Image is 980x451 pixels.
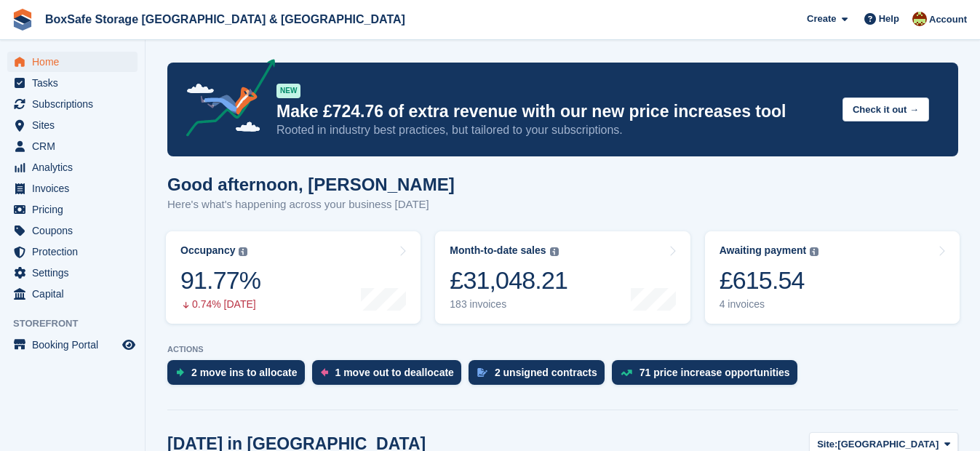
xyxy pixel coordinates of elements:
[120,336,138,354] a: Preview store
[32,263,119,283] span: Settings
[705,231,960,324] a: Awaiting payment £615.54 4 invoices
[435,231,690,324] a: Month-to-date sales £31,048.21 183 invoices
[7,136,138,156] a: menu
[32,335,119,355] span: Booking Portal
[180,298,260,311] div: 0.74% [DATE]
[180,266,260,295] div: 91.77%
[720,266,819,295] div: £615.54
[7,220,138,241] a: menu
[7,263,138,283] a: menu
[7,115,138,135] a: menu
[7,199,138,220] a: menu
[7,157,138,177] a: menu
[810,247,818,256] img: icon-info-grey-7440780725fd019a000dd9b08b2336e03edf1995a4989e88bcd33f0948082b44.svg
[912,12,927,26] img: Kim
[7,178,138,199] a: menu
[7,335,138,355] a: menu
[176,368,184,377] img: move_ins_to_allocate_icon-fdf77a2bb77ea45bf5b3d319d69a93e2d87916cf1d5bf7949dd705db3b84f3ca.svg
[720,244,807,257] div: Awaiting payment
[32,94,119,114] span: Subscriptions
[879,12,899,26] span: Help
[450,244,546,257] div: Month-to-date sales
[32,115,119,135] span: Sites
[32,199,119,220] span: Pricing
[720,298,819,311] div: 4 invoices
[32,52,119,72] span: Home
[276,84,300,98] div: NEW
[13,316,145,331] span: Storefront
[7,52,138,72] a: menu
[276,101,831,122] p: Make £724.76 of extra revenue with our new price increases tool
[191,367,298,378] div: 2 move ins to allocate
[842,97,929,121] button: Check it out →
[640,367,790,378] div: 71 price increase opportunities
[32,220,119,241] span: Coupons
[612,360,805,392] a: 71 price increase opportunities
[7,242,138,262] a: menu
[321,368,328,377] img: move_outs_to_deallocate_icon-f764333ba52eb49d3ac5e1228854f67142a1ed5810a6f6cc68b1a99e826820c5.svg
[929,12,967,27] span: Account
[32,157,119,177] span: Analytics
[12,9,33,31] img: stora-icon-8386f47178a22dfd0bd8f6a31ec36ba5ce8667c1dd55bd0f319d3a0aa187defe.svg
[550,247,559,256] img: icon-info-grey-7440780725fd019a000dd9b08b2336e03edf1995a4989e88bcd33f0948082b44.svg
[174,59,276,142] img: price-adjustments-announcement-icon-8257ccfd72463d97f412b2fc003d46551f7dbcb40ab6d574587a9cd5c0d94...
[450,266,567,295] div: £31,048.21
[312,360,469,392] a: 1 move out to deallocate
[276,122,831,138] p: Rooted in industry best practices, but tailored to your subscriptions.
[39,7,411,31] a: BoxSafe Storage [GEOGRAPHIC_DATA] & [GEOGRAPHIC_DATA]
[32,242,119,262] span: Protection
[495,367,597,378] div: 2 unsigned contracts
[167,196,455,213] p: Here's what's happening across your business [DATE]
[7,94,138,114] a: menu
[32,284,119,304] span: Capital
[167,345,958,354] p: ACTIONS
[167,175,455,194] h1: Good afternoon, [PERSON_NAME]
[32,73,119,93] span: Tasks
[469,360,612,392] a: 2 unsigned contracts
[477,368,487,377] img: contract_signature_icon-13c848040528278c33f63329250d36e43548de30e8caae1d1a13099fd9432cc5.svg
[32,136,119,156] span: CRM
[335,367,454,378] div: 1 move out to deallocate
[32,178,119,199] span: Invoices
[167,360,312,392] a: 2 move ins to allocate
[180,244,235,257] div: Occupancy
[7,284,138,304] a: menu
[621,370,632,376] img: price_increase_opportunities-93ffe204e8149a01c8c9dc8f82e8f89637d9d84a8eef4429ea346261dce0b2c0.svg
[166,231,421,324] a: Occupancy 91.77% 0.74% [DATE]
[239,247,247,256] img: icon-info-grey-7440780725fd019a000dd9b08b2336e03edf1995a4989e88bcd33f0948082b44.svg
[7,73,138,93] a: menu
[450,298,567,311] div: 183 invoices
[807,12,836,26] span: Create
